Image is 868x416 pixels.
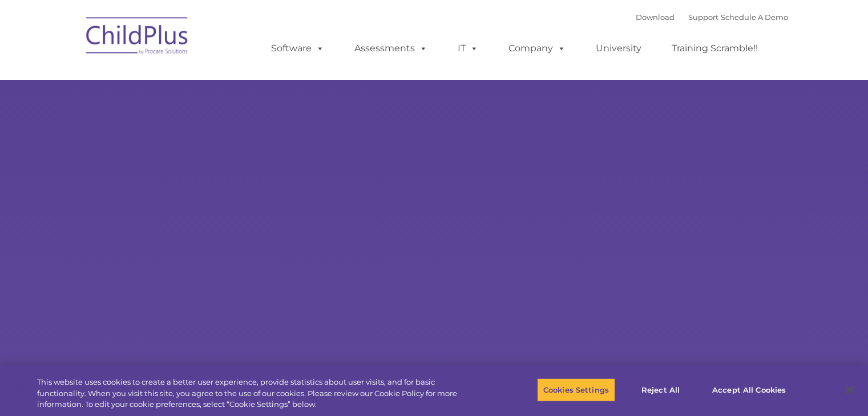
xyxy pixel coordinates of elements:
a: Software [260,37,336,60]
button: Accept All Cookies [706,378,792,402]
div: This website uses cookies to create a better user experience, provide statistics about user visit... [37,377,478,410]
button: Cookies Settings [537,378,615,402]
a: Download [636,13,675,22]
a: Support [688,13,718,22]
a: IT [446,37,490,60]
a: Training Scramble!! [660,37,769,60]
img: ChildPlus by Procare Solutions [80,9,195,66]
a: Company [497,37,577,60]
button: Reject All [625,378,696,402]
button: Close [837,377,862,402]
a: Schedule A Demo [721,13,788,22]
a: Assessments [343,37,439,60]
font: | [636,13,788,22]
a: University [584,37,653,60]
